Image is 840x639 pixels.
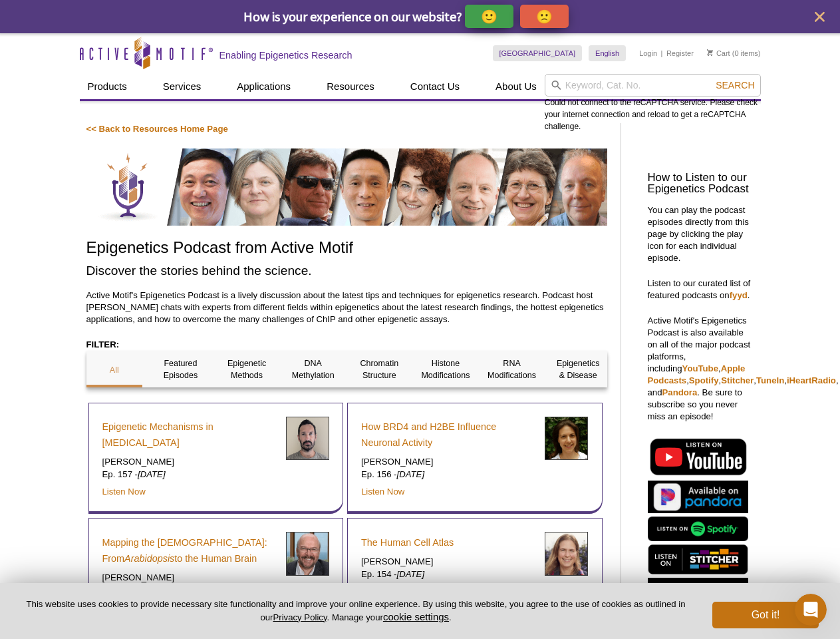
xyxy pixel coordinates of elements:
input: Keyword, Cat. No. [545,74,761,97]
h2: Enabling Epigenetics Research [219,49,352,61]
h3: How to Listen to our Epigenetics Podcast [648,172,754,195]
iframe: Intercom live chat [795,594,827,626]
a: Listen Now [361,487,404,497]
img: Discover the stories behind the science. [86,148,607,226]
div: Could not connect to the reCAPTCHA service. Please check your internet connection and reload to g... [545,74,761,132]
img: Luca Magnani headshot [286,417,329,460]
a: iHeartRadio [787,375,836,385]
p: [PERSON_NAME] [102,456,276,468]
a: Spotify [689,375,719,385]
a: Stitcher [721,375,754,385]
p: Ep. 157 - [102,469,276,481]
p: Epigenetic Methods [219,357,275,381]
p: Featured Episodes [152,357,209,381]
a: Resources [319,74,382,99]
a: Contact Us [402,74,468,99]
img: Listen on iHeartRadio [648,578,748,606]
a: Applications [229,74,299,99]
p: All [86,364,143,376]
h2: Discover the stories behind the science. [86,262,607,280]
em: [DATE] [138,469,166,479]
button: close [811,9,828,25]
a: Login [639,49,657,58]
span: Search [716,80,754,91]
p: [PERSON_NAME] [102,572,276,584]
a: Apple Podcasts [648,363,746,385]
a: TuneIn [756,375,784,385]
a: Mapping the [DEMOGRAPHIC_DATA]: FromArabidopsisto the Human Brain [102,534,276,566]
a: English [589,45,626,61]
p: Active Motif's Epigenetics Podcast is a lively discussion about the latest tips and techniques fo... [86,290,607,325]
img: Listen on YouTube [648,436,748,477]
img: Your Cart [707,49,713,56]
a: Epigenetic Mechanisms in [MEDICAL_DATA] [102,419,276,451]
a: Cart [707,49,730,58]
p: 🙂 [481,8,497,25]
em: [DATE] [397,469,425,479]
button: Search [712,79,758,91]
p: Listen to our curated list of featured podcasts on . [648,278,754,302]
p: [PERSON_NAME] [361,556,535,568]
img: Erica Korb headshot [545,417,588,460]
a: fyyd [730,290,748,300]
img: Listen on Stitcher [648,544,748,574]
a: << Back to Resources Home Page [86,124,228,134]
a: Privacy Policy [273,612,327,622]
p: You can play the podcast episodes directly from this page by clicking the play icon for each indi... [648,204,754,264]
img: Listen on Pandora [648,481,748,513]
a: Services [155,74,210,99]
img: Listen on Spotify [648,517,748,541]
p: RNA Modifications [484,357,540,381]
span: How is your experience on our website? [243,8,462,25]
a: YouTube [682,363,718,373]
a: How BRD4 and H2BE Influence Neuronal Activity [361,419,535,451]
a: Pandora [662,387,698,397]
a: Products [80,74,135,99]
p: Histone Modifications [418,357,474,381]
p: This website uses cookies to provide necessary site functionality and improve your online experie... [21,598,690,624]
p: Chromatin Structure [351,357,408,381]
a: [GEOGRAPHIC_DATA] [493,45,583,61]
p: 🙁 [536,8,553,25]
p: Epigenetics & Disease [550,357,607,381]
p: DNA Methylation [285,357,341,381]
li: (0 items) [707,45,761,61]
a: About Us [488,74,545,99]
p: Ep. 154 - [361,568,535,580]
p: Active Motif's Epigenetics Podcast is also available on all of the major podcast platforms, inclu... [648,315,754,423]
p: [PERSON_NAME] [361,456,535,468]
h1: Epigenetics Podcast from Active Motif [86,239,607,258]
img: Sarah Teichmann headshot [545,532,588,575]
li: | [661,45,663,61]
em: Arabidopsis [124,553,174,564]
a: Register [666,49,694,58]
em: [DATE] [397,569,425,579]
button: Got it! [712,602,819,628]
a: Listen Now [102,487,146,497]
p: Ep. 156 - [361,469,535,481]
button: cookie settings [383,611,449,622]
a: The Human Cell Atlas [361,534,454,550]
img: Joseph Ecker headshot [286,532,329,575]
strong: FILTER: [86,339,120,349]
